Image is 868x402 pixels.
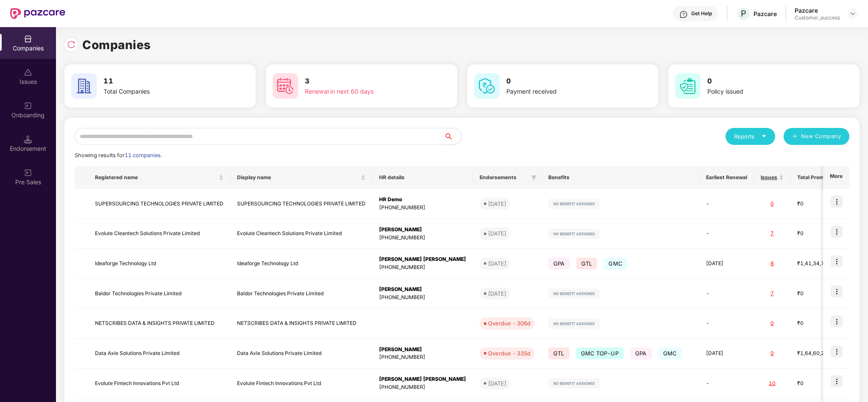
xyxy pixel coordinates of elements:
img: svg+xml;base64,PHN2ZyB4bWxucz0iaHR0cDovL3d3dy53My5vcmcvMjAwMC9zdmciIHdpZHRoPSI2MCIgaGVpZ2h0PSI2MC... [675,73,701,99]
div: [DATE] [488,229,506,238]
td: Evolute Fintech Innovations Pvt Ltd [230,369,372,399]
img: icon [831,346,843,358]
img: svg+xml;base64,PHN2ZyB4bWxucz0iaHR0cDovL3d3dy53My5vcmcvMjAwMC9zdmciIHdpZHRoPSIxMjIiIGhlaWdodD0iMj... [548,378,600,388]
th: More [823,166,849,189]
img: svg+xml;base64,PHN2ZyB4bWxucz0iaHR0cDovL3d3dy53My5vcmcvMjAwMC9zdmciIHdpZHRoPSIxMjIiIGhlaWdodD0iMj... [548,319,600,329]
th: Registered name [88,166,230,189]
img: svg+xml;base64,PHN2ZyB3aWR0aD0iMjAiIGhlaWdodD0iMjAiIHZpZXdCb3g9IjAgMCAyMCAyMCIgZmlsbD0ibm9uZSIgeG... [24,102,32,110]
div: ₹0 [797,230,840,238]
h3: 0 [506,76,622,87]
div: [PERSON_NAME] [379,346,466,354]
img: svg+xml;base64,PHN2ZyB4bWxucz0iaHR0cDovL3d3dy53My5vcmcvMjAwMC9zdmciIHdpZHRoPSIxMjIiIGhlaWdodD0iMj... [548,288,600,299]
td: Evolute Fintech Innovations Pvt Ltd [88,369,230,399]
span: Display name [237,174,359,181]
div: 0 [761,319,784,327]
th: Display name [230,166,372,189]
div: [PERSON_NAME] [PERSON_NAME] [379,255,466,263]
div: [PHONE_NUMBER] [379,383,466,391]
span: 11 companies. [125,152,162,158]
span: GPA [630,347,652,359]
img: svg+xml;base64,PHN2ZyB4bWxucz0iaHR0cDovL3d3dy53My5vcmcvMjAwMC9zdmciIHdpZHRoPSI2MCIgaGVpZ2h0PSI2MC... [273,73,298,99]
td: Evolute Cleantech Solutions Private Limited [230,219,372,249]
img: svg+xml;base64,PHN2ZyBpZD0iSGVscC0zMngzMiIgeG1sbnM9Imh0dHA6Ly93d3cudzMub3JnLzIwMDAvc3ZnIiB3aWR0aD... [679,10,688,19]
div: ₹0 [797,319,840,327]
h3: 0 [707,76,823,87]
td: [DATE] [699,249,754,279]
th: Total Premium [790,166,846,189]
td: SUPERSOURCING TECHNOLOGIES PRIVATE LIMITED [230,189,372,219]
div: [PHONE_NUMBER] [379,294,466,302]
div: ₹0 [797,200,840,208]
td: - [699,279,754,309]
td: - [699,189,754,219]
img: icon [831,226,843,238]
div: [PERSON_NAME] [PERSON_NAME] [379,375,466,383]
span: Issues [761,174,777,181]
td: NETSCRIBES DATA & INSIGHTS PRIVATE LIMITED [88,309,230,339]
div: Pazcare [795,6,840,14]
div: [DATE] [488,259,506,268]
h3: 11 [103,76,220,87]
span: search [444,133,461,140]
div: [PHONE_NUMBER] [379,204,466,212]
img: svg+xml;base64,PHN2ZyBpZD0iUmVsb2FkLTMyeDMyIiB4bWxucz0iaHR0cDovL3d3dy53My5vcmcvMjAwMC9zdmciIHdpZH... [67,40,75,49]
span: caret-down [761,133,767,139]
img: svg+xml;base64,PHN2ZyB3aWR0aD0iMjAiIGhlaWdodD0iMjAiIHZpZXdCb3g9IjAgMCAyMCAyMCIgZmlsbD0ibm9uZSIgeG... [24,169,32,177]
img: svg+xml;base64,PHN2ZyB4bWxucz0iaHR0cDovL3d3dy53My5vcmcvMjAwMC9zdmciIHdpZHRoPSI2MCIgaGVpZ2h0PSI2MC... [71,73,97,99]
div: ₹0 [797,290,840,298]
div: 10 [761,380,784,388]
span: Total Premium [797,174,833,181]
span: New Company [801,132,841,141]
div: Overdue - 335d [488,349,530,358]
span: GMC [658,347,682,359]
span: GMC [603,258,628,269]
div: [DATE] [488,289,506,298]
img: icon [831,196,843,208]
div: ₹0 [797,380,840,388]
td: NETSCRIBES DATA & INSIGHTS PRIVATE LIMITED [230,309,372,339]
span: Registered name [95,174,217,181]
td: Baldor Technologies Private Limited [88,279,230,309]
div: Overdue - 306d [488,319,530,327]
img: svg+xml;base64,PHN2ZyBpZD0iQ29tcGFuaWVzIiB4bWxucz0iaHR0cDovL3d3dy53My5vcmcvMjAwMC9zdmciIHdpZHRoPS... [24,35,32,43]
div: Policy issued [707,87,823,96]
img: svg+xml;base64,PHN2ZyB3aWR0aD0iMTQuNSIgaGVpZ2h0PSIxNC41IiB2aWV3Qm94PSIwIDAgMTYgMTYiIGZpbGw9Im5vbm... [24,135,32,144]
h3: 3 [305,76,421,87]
span: GTL [548,347,569,359]
div: Renewal in next 60 days [305,87,421,96]
img: svg+xml;base64,PHN2ZyB4bWxucz0iaHR0cDovL3d3dy53My5vcmcvMjAwMC9zdmciIHdpZHRoPSIxMjIiIGhlaWdodD0iMj... [548,229,600,239]
button: search [444,128,462,145]
img: svg+xml;base64,PHN2ZyB4bWxucz0iaHR0cDovL3d3dy53My5vcmcvMjAwMC9zdmciIHdpZHRoPSIxMjIiIGhlaWdodD0iMj... [548,199,600,209]
div: HR Demo [379,196,466,204]
div: 0 [761,349,784,358]
td: - [699,309,754,339]
td: Ideaforge Technology Ltd [230,249,372,279]
div: Reports [734,132,767,141]
div: Customer_success [795,14,840,21]
div: Total Companies [103,87,220,96]
img: New Pazcare Logo [10,8,65,19]
td: Data Axle Solutions Private Limited [230,339,372,369]
div: [PERSON_NAME] [379,226,466,234]
div: Payment received [506,87,622,96]
img: icon [831,375,843,387]
td: Data Axle Solutions Private Limited [88,339,230,369]
div: [PHONE_NUMBER] [379,263,466,272]
img: icon [831,255,843,267]
h1: Companies [82,36,151,54]
span: GTL [576,258,597,269]
span: Endorsements [480,174,528,181]
td: Baldor Technologies Private Limited [230,279,372,309]
img: icon [831,286,843,297]
div: Get Help [691,10,712,17]
div: [PHONE_NUMBER] [379,234,466,242]
td: - [699,219,754,249]
img: svg+xml;base64,PHN2ZyB4bWxucz0iaHR0cDovL3d3dy53My5vcmcvMjAwMC9zdmciIHdpZHRoPSI2MCIgaGVpZ2h0PSI2MC... [474,73,500,99]
td: SUPERSOURCING TECHNOLOGIES PRIVATE LIMITED [88,189,230,219]
span: filter [531,175,536,180]
div: ₹1,41,34,726.76 [797,260,840,268]
span: Showing results for [75,152,162,158]
div: 8 [761,260,784,268]
td: Ideaforge Technology Ltd [88,249,230,279]
span: GMC TOP-UP [576,347,624,359]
